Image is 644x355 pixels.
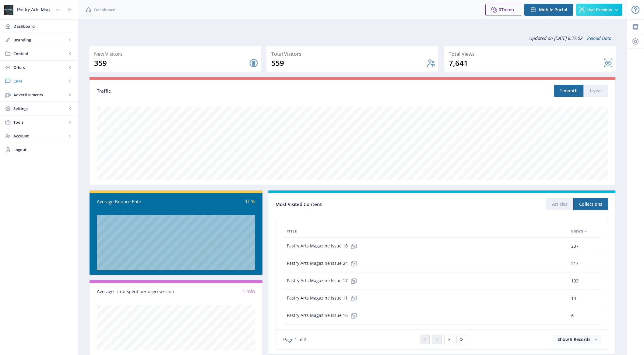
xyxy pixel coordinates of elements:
[554,85,583,97] button: 1-month
[4,5,13,15] img: properties.app_icon.png
[287,292,360,304] span: Pastry Arts Magazine Issue 11
[554,335,600,344] button: Show 5 Records
[13,147,73,153] span: Logout
[287,275,360,287] span: Pastry Arts Magazine Issue 17
[271,58,426,68] div: 559
[94,7,115,13] span: Dashboard
[176,288,255,295] div: 1 min
[449,50,613,58] div: Total Views
[539,7,567,12] span: Mobile Portal
[13,37,67,43] span: Branding
[13,92,67,98] span: Advertisements
[576,4,622,16] button: Live Preview
[13,105,67,112] span: Settings
[449,58,604,68] div: 7,641
[558,336,590,342] span: Show 5 Records
[287,310,360,322] span: Pastry Arts Magazine Issue 16
[571,295,576,302] span: 14
[97,198,176,205] div: Average Bounce Rate
[571,228,583,235] span: Views
[287,228,297,235] span: Title
[13,119,67,125] span: Tools
[287,240,360,252] span: Pastry Arts Magazine Issue 18
[276,200,442,209] div: Most Visited Content
[245,198,255,205] span: 41 %
[94,50,259,58] div: New Visitors
[89,30,616,46] div: Updated on [DATE] 8:27:02
[97,288,176,295] div: Average Time Spent per user/session
[571,277,579,285] span: 133
[13,64,67,70] span: Offers
[283,336,307,343] span: Page 1 of 2
[13,78,67,84] span: CRM
[546,198,573,210] button: Articles
[501,7,514,12] span: Token
[571,260,579,267] span: 217
[571,312,574,319] span: 6
[287,257,360,270] span: Pastry Arts Magazine Issue 24
[586,7,612,12] span: Live Preview
[271,50,436,58] div: Total Visitors
[485,4,521,16] button: 0Token
[17,3,53,16] div: Pastry Arts Magazine
[13,133,67,139] span: Account
[524,4,573,16] button: Mobile Portal
[94,58,249,68] div: 359
[583,85,608,97] button: 1-year
[571,243,579,250] span: 237
[582,35,611,41] a: Reload Data
[573,198,608,210] button: Collections
[97,87,353,94] div: Traffic
[13,51,67,57] span: Content
[13,23,73,29] span: Dashboard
